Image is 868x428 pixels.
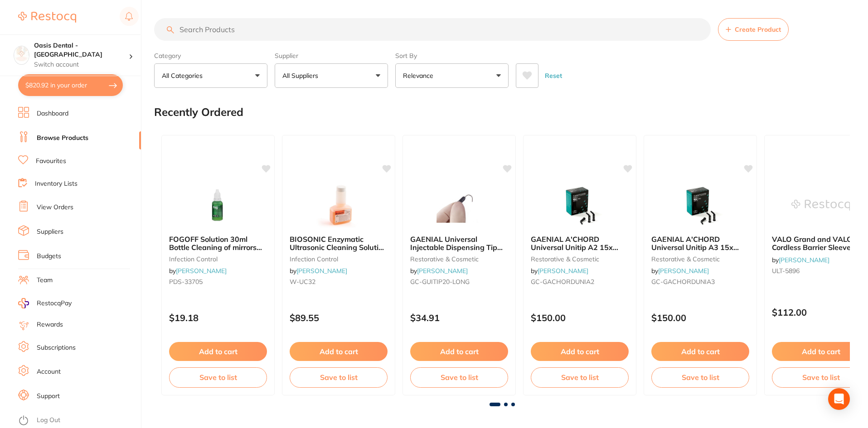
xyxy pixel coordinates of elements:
[828,388,850,410] div: Open Intercom Messenger
[651,367,749,387] button: Save to list
[34,60,129,69] p: Switch account
[14,46,29,61] img: Oasis Dental - Brighton
[651,255,749,263] small: restorative & cosmetic
[169,267,227,275] span: by
[430,183,489,228] img: GAENIAL Universal Injectable Dispensing Tip Long Needle x20
[154,18,711,41] input: Search Products
[189,183,247,228] img: FOGOFF Solution 30ml Bottle Cleaning of mirrors glasses
[791,183,850,228] img: VALO Grand and VALO Cordless Barrier Sleeves 600pk
[18,74,123,96] button: $820.92 in your order
[403,71,437,80] p: Relevance
[282,71,322,80] p: All Suppliers
[296,267,347,275] a: [PERSON_NAME]
[290,255,388,263] small: infection control
[395,63,509,88] button: Relevance
[410,267,468,275] span: by
[154,106,243,119] h2: Recently Ordered
[35,179,78,188] a: Inventory Lists
[417,267,468,275] a: [PERSON_NAME]
[410,342,508,361] button: Add to cart
[531,367,629,387] button: Save to list
[37,343,76,352] a: Subscriptions
[154,52,267,60] label: Category
[290,267,347,275] span: by
[18,7,76,28] a: Restocq Logo
[531,235,629,252] b: GAENIAL A'CHORD Universal Unitip A2 15x 0.16ml 0.25g
[779,256,829,264] a: [PERSON_NAME]
[651,313,749,323] p: $150.00
[542,63,565,88] button: Reset
[290,235,388,252] b: BIOSONIC Enzymatic Ultrasonic Cleaning Solution 236ml = 30L
[169,278,267,285] small: PDS-33705
[410,278,508,285] small: GC-GUITIP20-LONG
[531,255,629,263] small: restorative & cosmetic
[37,392,60,401] a: Support
[18,298,72,308] a: RestocqPay
[531,278,629,285] small: GC-GACHORDUNIA2
[290,313,388,323] p: $89.55
[37,416,60,425] a: Log Out
[671,183,730,228] img: GAENIAL A'CHORD Universal Unitip A3 15x 0.16ml 0.25g
[290,278,388,285] small: W-UC32
[37,203,73,212] a: View Orders
[290,342,388,361] button: Add to cart
[735,26,781,33] span: Create Product
[37,134,88,143] a: Browse Products
[275,52,388,60] label: Supplier
[34,41,129,59] h4: Oasis Dental - Brighton
[36,157,66,166] a: Favourites
[395,52,509,60] label: Sort By
[169,342,267,361] button: Add to cart
[18,298,29,308] img: RestocqPay
[651,235,749,252] b: GAENIAL A'CHORD Universal Unitip A3 15x 0.16ml 0.25g
[169,235,267,252] b: FOGOFF Solution 30ml Bottle Cleaning of mirrors glasses
[410,235,508,252] b: GAENIAL Universal Injectable Dispensing Tip Long Needle x20
[162,71,206,80] p: All Categories
[18,12,76,23] img: Restocq Logo
[538,267,588,275] a: [PERSON_NAME]
[550,183,609,228] img: GAENIAL A'CHORD Universal Unitip A2 15x 0.16ml 0.25g
[169,255,267,263] small: infection control
[37,227,63,236] a: Suppliers
[37,320,63,329] a: Rewards
[309,183,368,228] img: BIOSONIC Enzymatic Ultrasonic Cleaning Solution 236ml = 30L
[651,278,749,285] small: GC-GACHORDUNIA3
[772,256,829,264] span: by
[37,252,61,261] a: Budgets
[410,313,508,323] p: $34.91
[275,63,388,88] button: All Suppliers
[531,267,588,275] span: by
[531,313,629,323] p: $150.00
[718,18,789,41] button: Create Product
[18,414,138,428] button: Log Out
[176,267,227,275] a: [PERSON_NAME]
[651,267,709,275] span: by
[37,299,72,308] span: RestocqPay
[410,255,508,263] small: restorative & cosmetic
[154,63,267,88] button: All Categories
[37,367,61,376] a: Account
[531,342,629,361] button: Add to cart
[37,109,68,118] a: Dashboard
[658,267,709,275] a: [PERSON_NAME]
[169,313,267,323] p: $19.18
[169,367,267,387] button: Save to list
[37,276,53,285] a: Team
[410,367,508,387] button: Save to list
[290,367,388,387] button: Save to list
[651,342,749,361] button: Add to cart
